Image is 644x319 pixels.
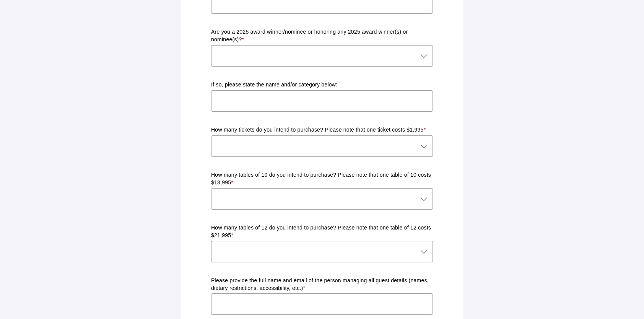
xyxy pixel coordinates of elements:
p: Please provide the full name and email of the person managing all guest details (names, dietary r... [211,277,433,292]
p: How many tickets do you intend to purchase? Please note that one ticket costs $1,995 [211,126,433,134]
p: If so, please state the name and/or category below: [211,81,433,89]
p: How many tables of 10 do you intend to purchase? Please note that one table of 10 costs $18,995 [211,171,433,187]
p: How many tables of 12 do you intend to purchase? Please note that one table of 12 costs $21,995 [211,224,433,239]
p: Are you a 2025 award winner/nominee or honoring any 2025 award winner(s) or nominee(s)? [211,28,433,44]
